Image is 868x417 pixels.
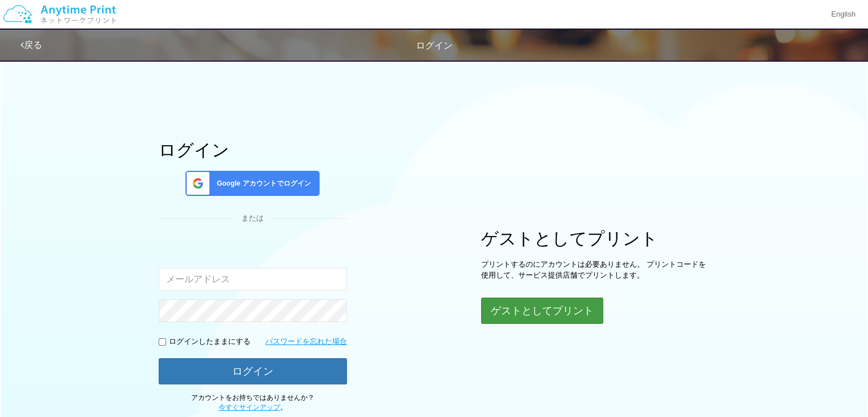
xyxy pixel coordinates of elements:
[416,41,453,50] span: ログイン
[481,298,603,324] button: ゲストとしてプリント
[159,141,347,159] h1: ログイン
[219,403,287,411] span: 。
[159,393,347,412] p: アカウントをお持ちではありませんか？
[481,229,709,248] h1: ゲストとしてプリント
[159,358,347,384] button: ログイン
[159,213,347,224] div: または
[169,336,251,347] p: ログインしたままにする
[481,259,709,280] p: プリントするのにアカウントは必要ありません。 プリントコードを使用して、サービス提供店舗でプリントします。
[159,268,347,291] input: メールアドレス
[212,179,311,189] span: Google アカウントでログイン
[21,40,42,50] a: 戻る
[265,336,347,347] a: パスワードを忘れた場合
[219,403,280,411] a: 今すぐサインアップ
